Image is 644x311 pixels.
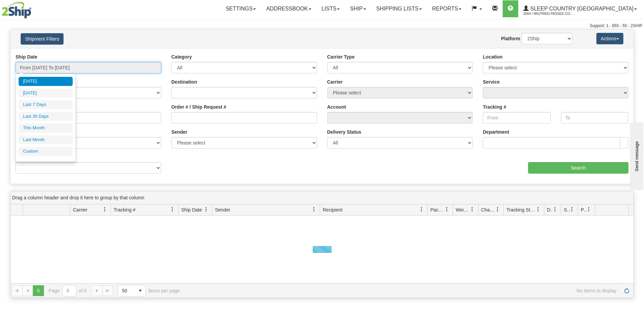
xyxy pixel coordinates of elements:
span: Weight [456,206,470,213]
label: Ship Date [16,53,38,60]
a: Settings [220,0,261,17]
label: Account [327,104,346,110]
span: select [135,285,146,296]
a: Refresh [621,285,632,296]
label: Location [483,53,502,60]
span: 2044 / Wilfried.Passee-Coutrin [523,10,574,17]
button: Shipment Filters [21,33,64,45]
span: Page 0 [33,285,44,296]
span: Tracking Status [506,206,536,213]
label: Sender [171,129,187,135]
a: Shipping lists [371,0,427,17]
span: Recipient [323,206,342,213]
a: Weight filter column settings [467,204,478,215]
button: Actions [596,33,623,44]
span: Packages [430,206,445,213]
a: Ship Date filter column settings [200,204,212,215]
iframe: chat widget [628,121,643,190]
a: Pickup Status filter column settings [583,204,595,215]
a: Charge filter column settings [492,204,503,215]
a: Delivery Status filter column settings [549,204,561,215]
a: Carrier filter column settings [99,204,111,215]
input: Search [528,162,628,174]
label: Delivery Status [327,129,361,135]
span: Page of 0 [49,285,87,296]
span: No items to display [189,288,617,293]
span: Shipment Issues [564,206,570,213]
label: Service [483,79,500,85]
label: Category [171,53,192,60]
li: Last 30 Days [19,112,73,121]
span: Charge [481,206,495,213]
label: Platform [501,35,520,42]
div: grid grouping header [10,191,634,204]
div: Support: 1 - 855 - 55 - 2SHIP [2,23,642,29]
a: Lists [316,0,345,17]
li: [DATE] [19,89,73,98]
input: To [561,112,628,124]
label: Department [483,129,509,135]
span: Pickup Status [581,206,587,213]
a: Recipient filter column settings [416,204,427,215]
div: Send message [5,6,63,11]
span: Sleep Country [GEOGRAPHIC_DATA] [529,6,634,12]
label: Carrier [327,79,343,85]
span: 50 [122,287,131,294]
a: Sender filter column settings [308,204,320,215]
a: Tracking # filter column settings [167,204,178,215]
span: Carrier [73,206,88,213]
label: Order # / Ship Request # [171,104,226,110]
li: Last Month [19,135,73,145]
span: Delivery Status [547,206,553,213]
label: Tracking # [483,104,506,110]
a: Addressbook [261,0,316,17]
li: Custom [19,147,73,156]
img: logo2044.jpg [2,2,31,19]
span: Page sizes drop down [118,285,146,296]
span: Tracking # [114,206,136,213]
span: items per page [118,285,180,296]
li: [DATE] [19,77,73,86]
a: Tracking Status filter column settings [532,204,544,215]
span: Ship Date [181,206,202,213]
label: Destination [171,79,197,85]
a: Ship [345,0,371,17]
a: Reports [427,0,467,17]
span: Sender [215,206,230,213]
li: Last 7 Days [19,100,73,109]
a: Sleep Country [GEOGRAPHIC_DATA] 2044 / Wilfried.Passee-Coutrin [518,0,642,17]
label: Carrier Type [327,53,355,60]
li: This Month [19,124,73,133]
a: Shipment Issues filter column settings [566,204,578,215]
input: From [483,112,550,124]
a: Packages filter column settings [441,204,453,215]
